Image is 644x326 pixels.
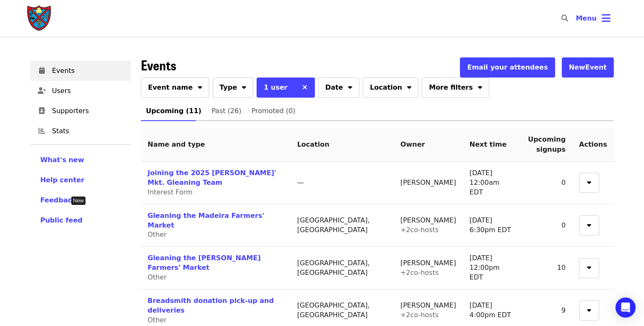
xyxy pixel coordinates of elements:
[528,221,566,230] div: 0
[291,128,394,162] th: Location
[587,305,591,313] i: sort-down icon
[148,169,276,186] a: Joining the 2025 [PERSON_NAME]' Mkt. Gleaning Team
[460,57,555,78] button: Email your attendees
[52,86,124,96] span: Users
[30,121,131,141] a: Stats
[394,162,463,204] td: [PERSON_NAME]
[394,204,463,247] td: [PERSON_NAME]
[141,128,291,162] th: Name and type
[30,61,131,81] a: Events
[247,101,301,121] a: Promoted (0)
[213,78,254,98] button: Type
[40,216,83,224] span: Public feed
[562,57,614,78] button: NewEvent
[528,178,566,188] div: 0
[38,87,46,95] i: user-plus icon
[40,175,121,185] a: Help center
[52,66,124,76] span: Events
[602,12,610,24] i: bars icon
[302,83,307,91] i: times icon
[40,176,84,184] span: Help center
[71,197,86,205] div: Tooltip anchor
[39,67,45,75] i: calendar icon
[561,14,568,22] i: search icon
[27,5,52,32] img: Society of St. Andrew - Home
[52,106,124,116] span: Supporters
[40,156,84,164] span: What's new
[141,78,209,98] button: Event name
[463,247,521,290] td: [DATE] 12:00pm EDT
[394,128,463,162] th: Owner
[39,127,45,135] i: chart-bar icon
[463,204,521,247] td: [DATE] 6:30pm EDT
[400,310,456,320] div: + 2 co-host s
[363,78,418,98] button: Location
[348,82,352,90] i: sort-down icon
[148,297,274,314] a: Breadsmith donation pick-up and deliveries
[220,83,237,93] span: Type
[463,128,521,162] th: Next time
[146,105,201,117] span: Upcoming (11)
[463,162,521,204] td: [DATE] 12:00am EDT
[528,306,566,316] div: 9
[297,301,387,320] div: [GEOGRAPHIC_DATA], [GEOGRAPHIC_DATA]
[587,262,591,270] i: sort-down icon
[407,82,411,90] i: sort-down icon
[297,216,387,235] div: [GEOGRAPHIC_DATA], [GEOGRAPHIC_DATA]
[422,78,489,98] button: More filters
[242,82,246,90] i: sort-down icon
[528,263,566,273] div: 10
[206,101,246,121] a: Past (26)
[252,105,296,117] span: Promoted (0)
[297,178,387,188] div: —
[370,83,402,93] span: Location
[52,126,124,136] span: Stats
[40,155,121,165] a: What's new
[572,128,614,162] th: Actions
[30,101,131,121] a: Supporters
[39,107,45,115] i: address-book icon
[400,225,456,235] div: + 2 co-host s
[141,101,206,121] a: Upcoming (11)
[587,220,591,228] i: sort-down icon
[318,78,360,98] button: Date
[429,83,473,93] span: More filters
[211,105,241,117] span: Past (26)
[325,83,343,93] span: Date
[30,81,131,101] a: Users
[569,8,617,28] button: Toggle account menu
[257,78,294,98] button: 1 user
[297,259,387,278] div: [GEOGRAPHIC_DATA], [GEOGRAPHIC_DATA]
[576,14,597,22] span: Menu
[40,215,121,225] a: Public feed
[148,316,166,324] span: Other
[478,82,482,90] i: sort-down icon
[148,254,261,272] a: Gleaning the [PERSON_NAME] Farmers' Market
[40,195,76,205] button: Feedback
[141,55,176,75] span: Events
[587,177,591,185] i: sort-down icon
[198,82,202,90] i: sort-down icon
[528,135,566,153] span: Upcoming signups
[400,268,456,278] div: + 2 co-host s
[573,8,580,28] input: Search
[148,273,166,281] span: Other
[148,230,166,238] span: Other
[394,247,463,290] td: [PERSON_NAME]
[148,83,193,93] span: Event name
[615,298,636,318] div: Open Intercom Messenger
[148,188,192,196] span: Interest Form
[148,212,264,229] a: Gleaning the Madeira Farmers' Market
